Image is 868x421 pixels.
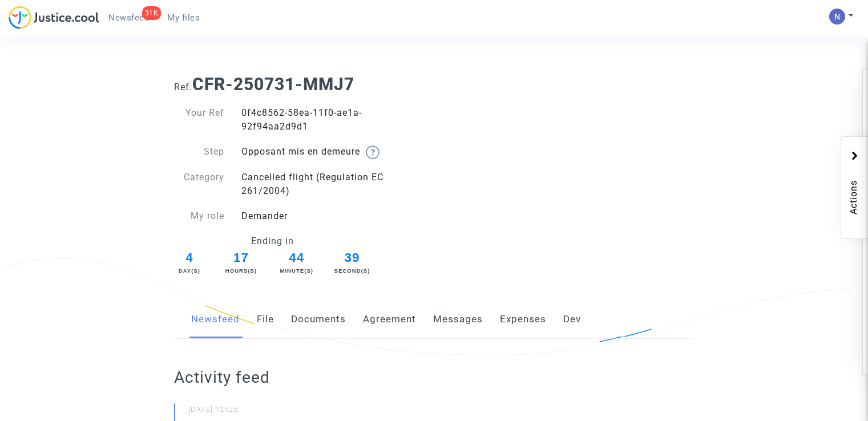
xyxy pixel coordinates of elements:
[188,404,486,419] small: [DATE] 12h25
[829,9,845,25] img: ACg8ocLbdXnmRFmzhNqwOPt_sjleXT1r-v--4sGn8-BO7_nRuDcVYw=s96-c
[233,106,434,133] div: 0f4c8562-58ea-11f0-ae1a-92f94aa2d9d1
[847,148,861,233] span: Actions
[165,106,233,133] div: Your Ref
[276,248,317,268] span: 44
[563,301,581,338] a: Dev
[174,82,192,92] span: Ref.
[276,267,317,275] div: Minute(s)
[174,367,486,387] h2: Activity feed
[142,6,162,20] div: 31K
[173,248,206,268] span: 4
[165,234,380,248] div: Ending in
[233,209,434,223] div: Demander
[167,13,200,23] span: My files
[192,74,354,94] b: CFR-250731-MMJ7
[165,171,233,198] div: Category
[191,301,240,338] a: Newsfeed
[233,171,434,198] div: Cancelled flight (Regulation EC 261/2004)
[332,248,373,268] span: 39
[433,301,483,338] a: Messages
[108,13,149,23] span: Newsfeed
[363,301,416,338] a: Agreement
[366,145,380,159] img: help.svg
[9,6,99,29] img: jc-logo.svg
[221,248,262,268] span: 17
[158,9,209,26] a: My files
[165,145,233,159] div: Step
[99,9,158,26] a: 31KNewsfeed
[257,301,274,338] a: File
[500,301,546,338] a: Expenses
[291,301,346,338] a: Documents
[332,267,373,275] div: Second(s)
[221,267,262,275] div: Hours(s)
[165,209,233,223] div: My role
[233,145,434,159] div: Opposant mis en demeure
[173,267,206,275] div: Day(s)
